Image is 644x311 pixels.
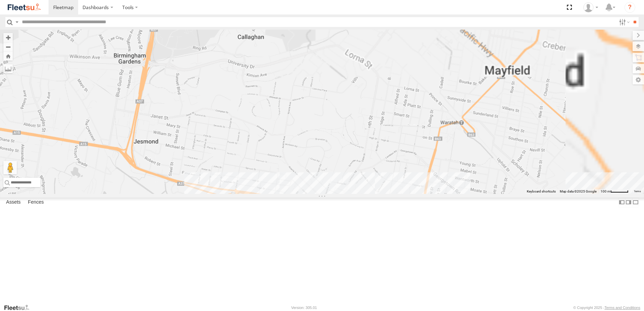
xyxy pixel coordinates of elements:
div: Version: 305.01 [291,306,317,310]
label: Assets [3,198,24,207]
a: Terms [634,190,641,193]
label: Fences [25,198,47,207]
div: Matt Curtis [581,2,601,12]
img: fleetsu-logo-horizontal.svg [7,3,42,12]
a: Terms and Conditions [605,306,640,310]
span: 100 m [601,189,610,193]
label: Search Filter Options [616,17,631,27]
button: Zoom Home [3,51,13,61]
label: Search Query [14,17,20,27]
label: Map Settings [633,75,644,84]
button: Zoom in [3,33,13,42]
div: © Copyright 2025 - [573,306,640,310]
a: Visit our Website [4,304,35,311]
button: Drag Pegman onto the map to open Street View [3,161,17,174]
label: Dock Summary Table to the Left [618,198,625,207]
button: Map Scale: 100 m per 50 pixels [599,189,631,194]
span: Map data ©2025 Google [560,189,597,193]
label: Dock Summary Table to the Right [625,198,632,207]
label: Measure [3,64,13,73]
button: Keyboard shortcuts [527,189,556,194]
label: Hide Summary Table [632,198,639,207]
button: Zoom out [3,42,13,51]
i: ? [624,2,635,13]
